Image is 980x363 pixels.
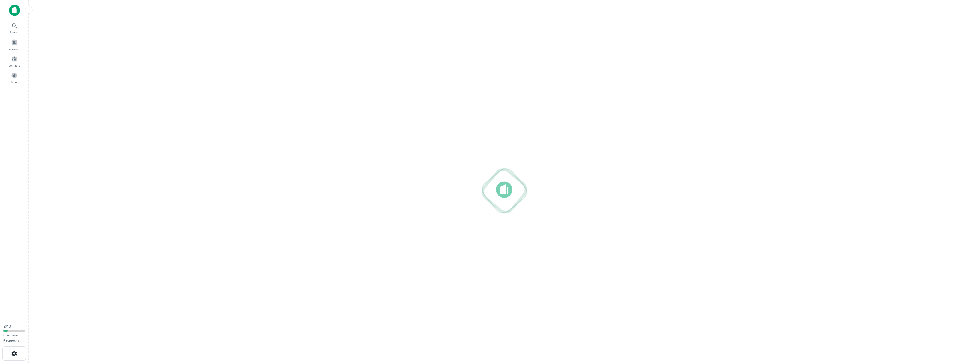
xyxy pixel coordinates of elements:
span: Search [10,30,19,35]
span: Saved [10,80,19,84]
a: Saved [2,70,27,85]
a: Search [2,20,27,36]
span: 2 / 10 [3,324,11,328]
span: Borrower Requests [3,333,19,342]
span: Contacts [9,63,20,68]
a: Borrowers [2,37,27,52]
iframe: Chat Widget [951,317,980,345]
span: Borrowers [7,47,21,51]
a: Contacts [2,53,27,69]
img: capitalize-icon.png [9,5,20,16]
